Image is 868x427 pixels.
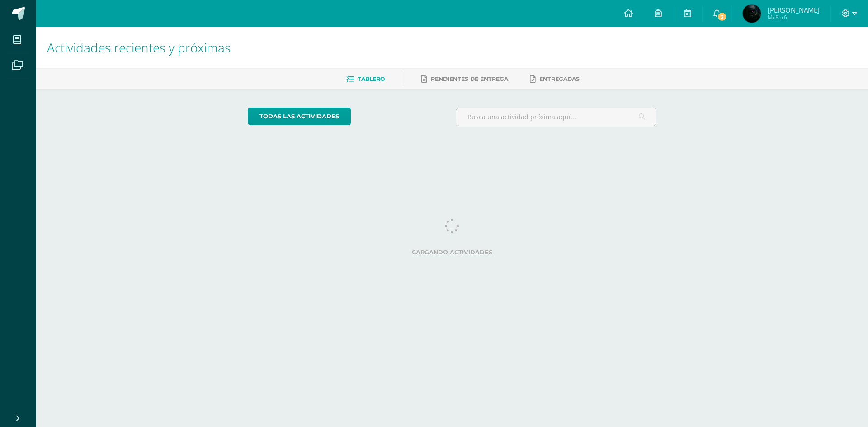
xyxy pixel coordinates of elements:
input: Busca una actividad próxima aquí... [456,108,656,126]
label: Cargando actividades [248,249,657,256]
span: Entregadas [539,75,580,82]
span: Tablero [358,75,385,82]
a: Pendientes de entrega [421,72,508,86]
span: Actividades recientes y próximas [47,39,231,56]
span: 3 [717,12,727,22]
span: [PERSON_NAME] [768,5,820,14]
span: Pendientes de entrega [431,75,508,82]
a: Tablero [346,72,385,86]
img: ea2c9f684ff9e42fb51035a1b57a2cbb.png [743,5,761,23]
span: Mi Perfil [768,14,820,21]
a: Entregadas [530,72,580,86]
a: todas las Actividades [248,108,351,125]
